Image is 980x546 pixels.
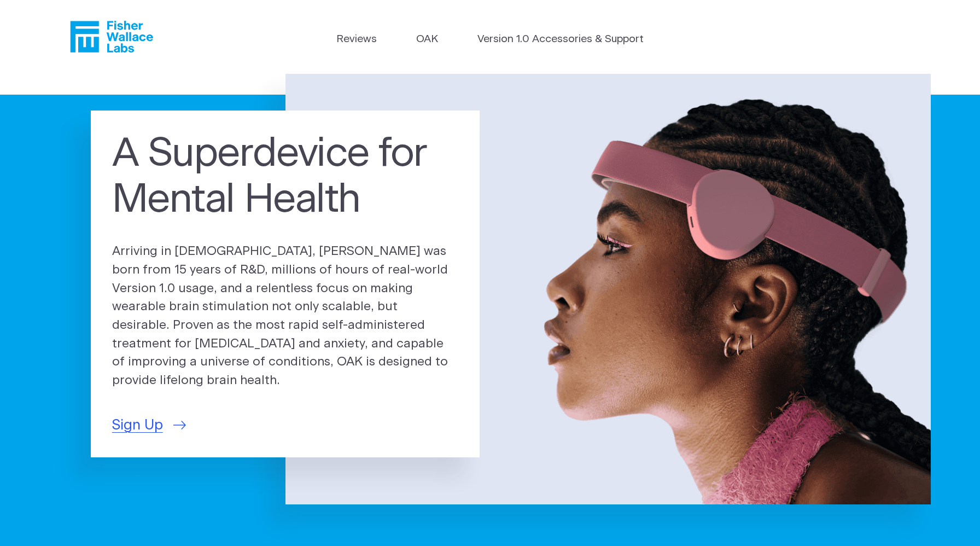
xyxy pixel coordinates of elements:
[112,415,163,436] span: Sign Up
[112,131,459,223] h1: A Superdevice for Mental Health
[112,242,459,390] p: Arriving in [DEMOGRAPHIC_DATA], [PERSON_NAME] was born from 15 years of R&D, millions of hours of...
[336,32,377,48] a: Reviews
[416,32,438,48] a: OAK
[70,21,153,53] a: Fisher Wallace
[112,415,186,436] a: Sign Up
[477,32,644,48] a: Version 1.0 Accessories & Support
